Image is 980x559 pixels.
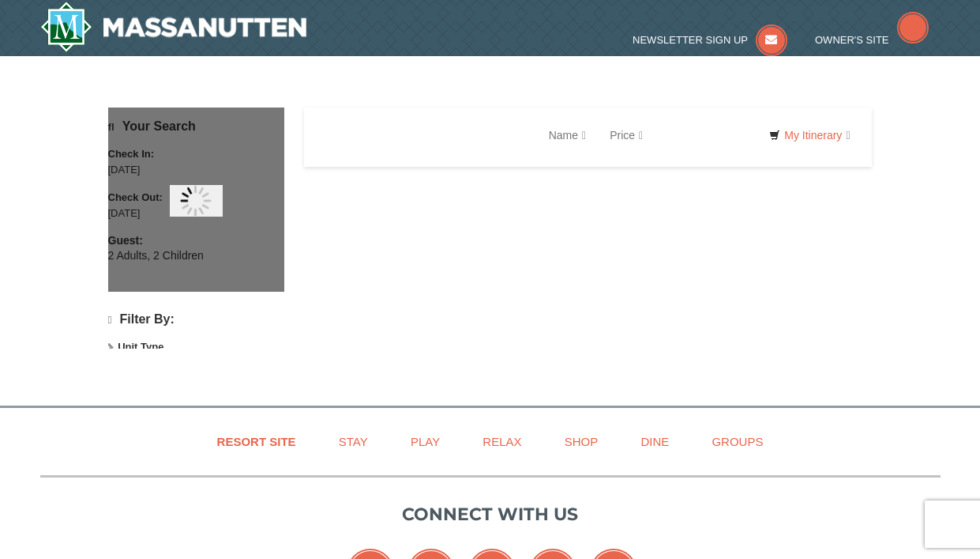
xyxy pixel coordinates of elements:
img: wait gif [180,185,212,217]
a: Stay [319,424,388,459]
img: Massanutten Resort Logo [40,2,307,52]
a: Massanutten Resort [40,2,307,52]
a: My Itinerary [759,123,860,147]
a: Groups [692,424,783,459]
a: Play [391,424,460,459]
strong: Unit Type [118,341,163,353]
a: Relax [463,424,541,459]
span: Newsletter Sign Up [633,34,748,46]
a: Shop [545,424,618,459]
a: Dine [621,424,689,459]
a: Owner's Site [815,34,929,46]
span: Owner's Site [815,34,889,46]
a: Price [598,119,655,151]
h4: Filter By: [108,312,284,327]
p: Connect with us [40,501,941,527]
a: Resort Site [197,424,316,459]
a: Newsletter Sign Up [633,34,787,46]
a: Name [537,119,598,151]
